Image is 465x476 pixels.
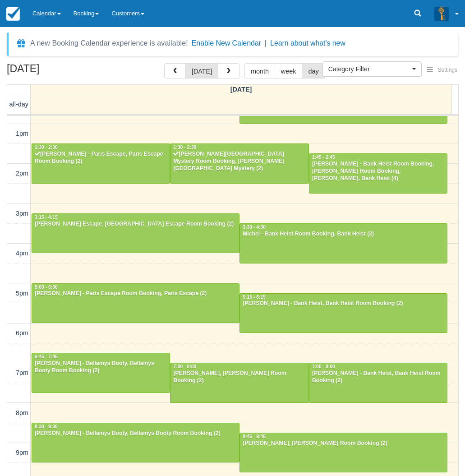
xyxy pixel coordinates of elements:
[9,101,28,108] span: all-day
[422,64,463,77] button: Settings
[239,433,447,472] a: 8:45 - 9:45[PERSON_NAME], [PERSON_NAME] Room Booking (2)
[322,61,422,77] button: Category Filter
[173,145,196,150] span: 1:30 - 2:30
[434,6,449,21] img: A3
[243,225,266,230] span: 3:30 - 4:30
[270,39,345,47] a: Learn about what's new
[309,363,447,402] a: 7:00 - 8:00[PERSON_NAME] - Bank Heist, Bank Heist Room Booking (2)
[242,231,445,238] div: Michel - Bank Heist Room Booking, Bank Heist (2)
[35,354,58,359] span: 6:45 - 7:45
[242,300,445,307] div: [PERSON_NAME] - Bank Heist, Bank Heist Room Booking (2)
[170,363,308,402] a: 7:00 - 8:00[PERSON_NAME], [PERSON_NAME] Room Booking (2)
[16,449,28,456] span: 9pm
[438,67,457,73] span: Settings
[173,370,306,384] div: [PERSON_NAME], [PERSON_NAME] Room Booking (2)
[32,143,170,183] a: 1:30 - 2:30[PERSON_NAME] - Paris Escape, Paris Escape Room Booking (2)
[34,290,237,297] div: [PERSON_NAME] - Paris Escape Room Booking, Paris Escape (2)
[312,370,445,384] div: [PERSON_NAME] - Bank Heist, Bank Heist Room Booking (2)
[173,364,196,369] span: 7:00 - 8:00
[35,285,58,290] span: 5:00 - 6:00
[192,39,261,48] button: Enable New Calendar
[244,63,275,79] button: month
[16,250,28,257] span: 4pm
[32,283,239,323] a: 5:00 - 6:00[PERSON_NAME] - Paris Escape Room Booking, Paris Escape (2)
[230,86,252,93] span: [DATE]
[34,151,167,165] div: [PERSON_NAME] - Paris Escape, Paris Escape Room Booking (2)
[243,295,266,300] span: 5:15 - 6:15
[35,145,58,150] span: 1:30 - 2:30
[35,424,58,429] span: 8:30 - 9:30
[32,213,239,253] a: 3:15 - 4:15[PERSON_NAME] Escape, [GEOGRAPHIC_DATA] Escape Room Booking (2)
[185,63,218,79] button: [DATE]
[32,353,170,393] a: 6:45 - 7:45[PERSON_NAME] - Bellamys Booty, Bellamys Booty Room Booking (2)
[7,63,121,80] h2: [DATE]
[309,153,447,193] a: 1:45 - 2:45[PERSON_NAME] - Bank Heist Room Booking, [PERSON_NAME] Room Booking, [PERSON_NAME], Ba...
[16,409,28,416] span: 8pm
[239,223,447,263] a: 3:30 - 4:30Michel - Bank Heist Room Booking, Bank Heist (2)
[239,293,447,333] a: 5:15 - 6:15[PERSON_NAME] - Bank Heist, Bank Heist Room Booking (2)
[312,364,335,369] span: 7:00 - 8:00
[34,430,237,437] div: [PERSON_NAME] - Bellamys Booty, Bellamys Booty Room Booking (2)
[16,290,28,297] span: 5pm
[16,170,28,177] span: 2pm
[243,434,266,439] span: 8:45 - 9:45
[275,63,303,79] button: week
[30,38,188,49] div: A new Booking Calendar experience is available!
[6,7,20,21] img: checkfront-main-nav-mini-logo.png
[34,360,167,374] div: [PERSON_NAME] - Bellamys Booty, Bellamys Booty Room Booking (2)
[35,215,58,220] span: 3:15 - 4:15
[265,39,267,47] span: |
[32,423,239,462] a: 8:30 - 9:30[PERSON_NAME] - Bellamys Booty, Bellamys Booty Room Booking (2)
[312,161,445,182] div: [PERSON_NAME] - Bank Heist Room Booking, [PERSON_NAME] Room Booking, [PERSON_NAME], Bank Heist (4)
[242,440,445,447] div: [PERSON_NAME], [PERSON_NAME] Room Booking (2)
[302,63,325,79] button: day
[16,369,28,376] span: 7pm
[173,151,306,172] div: [PERSON_NAME][GEOGRAPHIC_DATA] Mystery Room Booking, [PERSON_NAME][GEOGRAPHIC_DATA] Mystery (2)
[16,130,28,137] span: 1pm
[312,155,335,160] span: 1:45 - 2:45
[328,65,410,74] span: Category Filter
[34,221,237,228] div: [PERSON_NAME] Escape, [GEOGRAPHIC_DATA] Escape Room Booking (2)
[16,329,28,337] span: 6pm
[170,143,308,183] a: 1:30 - 2:30[PERSON_NAME][GEOGRAPHIC_DATA] Mystery Room Booking, [PERSON_NAME][GEOGRAPHIC_DATA] My...
[16,210,28,217] span: 3pm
